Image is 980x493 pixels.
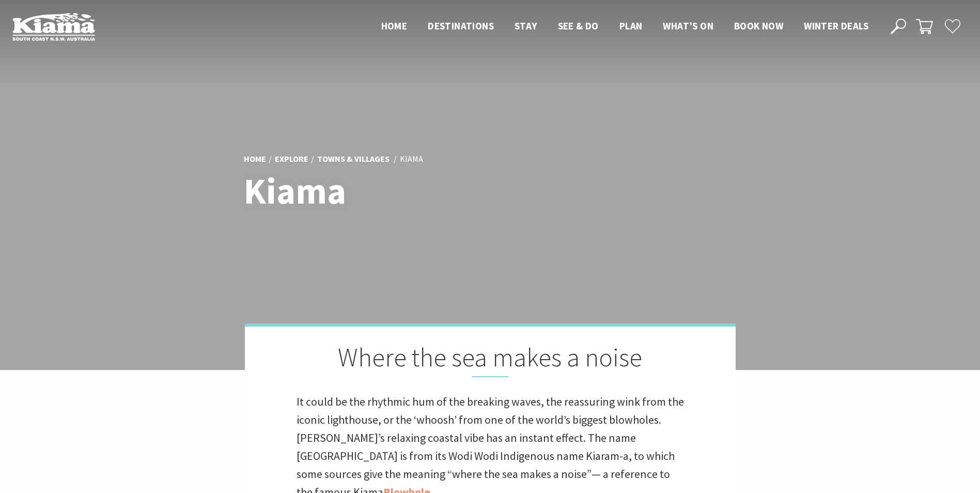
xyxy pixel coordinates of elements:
[619,20,643,32] span: Plan
[317,153,390,165] a: Towns & Villages
[244,171,536,211] h1: Kiama
[275,153,308,165] a: Explore
[244,153,266,165] a: Home
[734,20,783,32] span: Book now
[804,20,868,32] span: Winter Deals
[12,12,95,41] img: Kiama Logo
[297,342,684,377] h2: Where the sea makes a noise
[515,20,537,32] span: Stay
[400,152,423,166] li: Kiama
[371,18,879,35] nav: Main Menu
[428,20,494,32] span: Destinations
[558,20,599,32] span: See & Do
[663,20,713,32] span: What’s On
[381,20,408,32] span: Home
